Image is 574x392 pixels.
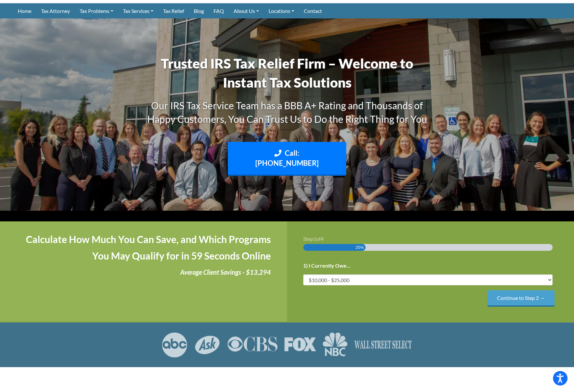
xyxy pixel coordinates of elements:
[321,236,324,242] span: 4
[189,3,209,18] a: Blog
[303,236,558,241] h3: Step of
[36,3,75,18] a: Tax Attorney
[180,268,271,276] i: Average Client Savings - $13,294
[356,244,364,251] span: 25%
[313,236,316,242] span: 1
[303,262,350,269] label: 1) I Currently Owe...
[229,3,264,18] a: About Us
[299,3,327,18] a: Contact
[487,290,555,307] input: Continue to Step 2 →
[323,332,348,357] img: NBC
[209,3,229,18] a: FAQ
[228,142,346,176] a: Call: [PHONE_NUMBER]
[75,3,118,18] a: Tax Problems
[16,231,271,264] h4: Calculate How Much You Can Save, and Which Programs You May Qualify for in 59 Seconds Online
[158,3,189,18] a: Tax Relief
[118,3,158,18] a: Tax Services
[194,332,221,357] img: ASK
[227,332,278,357] img: CBS
[138,99,436,126] h3: Our IRS Tax Service Team has a BBB A+ Rating and Thousands of Happy Customers, You Can Trust Us t...
[161,332,188,357] img: ABC
[138,54,436,92] h1: Trusted IRS Tax Relief Firm – Welcome to Instant Tax Solutions
[354,332,413,357] img: Wall Street Select
[284,332,316,357] img: FOX
[264,3,299,18] a: Locations
[13,3,36,18] a: Home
